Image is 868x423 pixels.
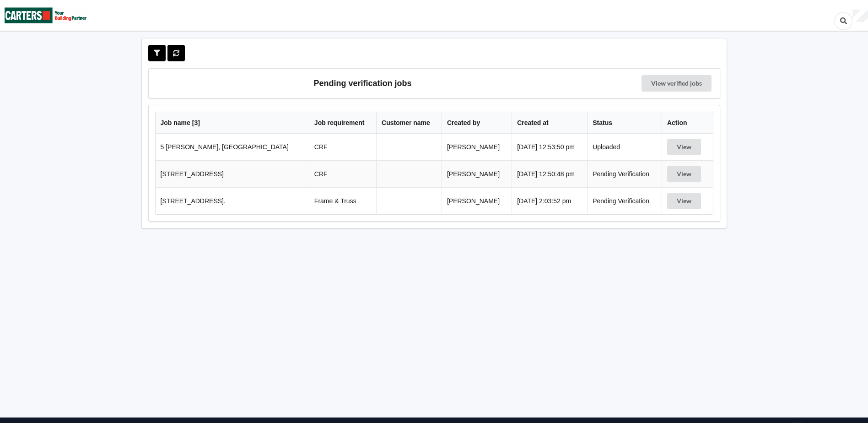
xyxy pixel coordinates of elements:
td: Frame & Truss [309,187,376,214]
button: View [667,166,701,182]
td: Uploaded [587,134,662,160]
td: [PERSON_NAME] [442,160,512,187]
th: Job requirement [309,112,376,134]
td: Pending Verification [587,160,662,187]
td: Pending Verification [587,187,662,214]
button: View [667,193,701,209]
td: CRF [309,134,376,160]
td: [DATE] 12:53:50 pm [512,134,587,160]
a: View [667,197,703,205]
th: Job name [ 3 ] [156,112,309,134]
img: Carters [5,0,87,30]
th: Created at [512,112,587,134]
td: [PERSON_NAME] [442,187,512,214]
td: CRF [309,160,376,187]
a: View [667,143,703,151]
th: Customer name [376,112,442,134]
td: 5 [PERSON_NAME], [GEOGRAPHIC_DATA] [156,134,309,160]
a: View [667,170,703,178]
td: [STREET_ADDRESS]. [156,187,309,214]
td: [DATE] 12:50:48 pm [512,160,587,187]
th: Action [662,112,713,134]
th: Created by [442,112,512,134]
td: [DATE] 2:03:52 pm [512,187,587,214]
td: [STREET_ADDRESS] [156,160,309,187]
a: View verified jobs [642,75,712,92]
div: User Profile [852,10,868,22]
h3: Pending verification jobs [155,75,571,92]
td: [PERSON_NAME] [442,134,512,160]
th: Status [587,112,662,134]
button: View [667,139,701,155]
